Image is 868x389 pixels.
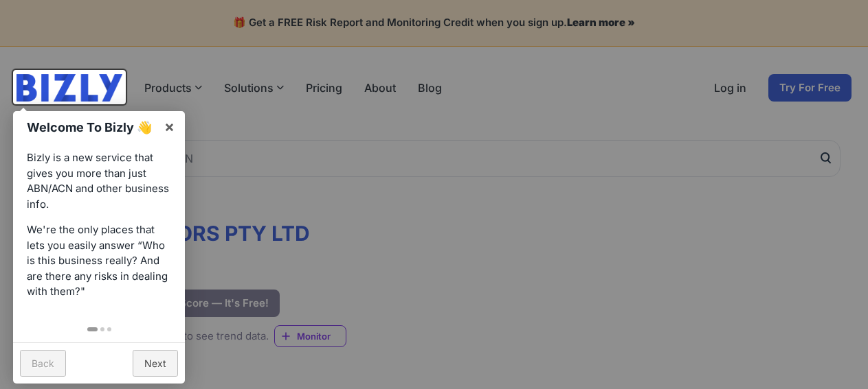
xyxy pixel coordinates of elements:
a: × [154,111,185,142]
p: We're the only places that lets you easily answer “Who is this business really? And are there any... [27,222,171,300]
h1: Welcome To Bizly 👋 [27,118,157,137]
p: Bizly is a new service that gives you more than just ABN/ACN and other business info. [27,150,171,212]
a: Back [20,350,66,377]
a: Next [133,350,178,377]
